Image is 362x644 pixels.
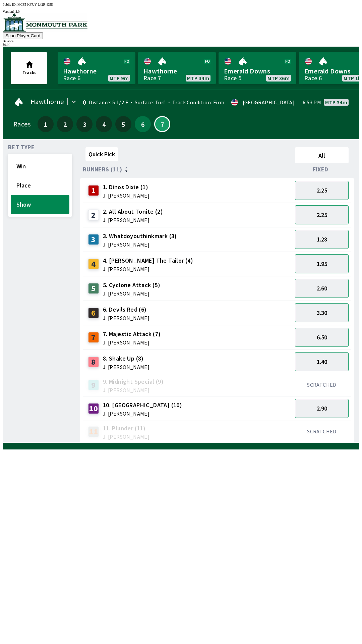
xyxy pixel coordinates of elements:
span: 1.95 [317,260,327,268]
span: Quick Pick [88,150,115,158]
button: 1 [38,116,54,132]
div: Race 5 [224,75,241,81]
button: Tracks [11,52,47,84]
span: J: [PERSON_NAME] [103,364,149,370]
span: 2 [59,122,71,126]
button: All [295,147,349,163]
span: 2.25 [317,186,327,194]
div: 9 [88,380,99,390]
div: [GEOGRAPHIC_DATA] [243,100,295,105]
div: 5 [88,283,99,294]
div: Race 6 [63,75,80,81]
span: J: [PERSON_NAME] [103,411,182,416]
span: 5 [117,122,130,126]
span: 6 [136,122,149,126]
button: 2.60 [295,279,349,298]
button: 3 [76,116,93,132]
span: J: [PERSON_NAME] [103,193,149,198]
span: 4 [98,122,110,126]
span: 8. Shake Up (8) [103,354,149,363]
div: Race 7 [143,75,161,81]
button: 2.25 [295,205,349,224]
span: 2.60 [317,284,327,292]
button: 6.50 [295,328,349,347]
div: 10 [88,403,99,414]
div: 1 [88,185,99,196]
span: J: [PERSON_NAME] [103,217,163,223]
div: 7 [88,332,99,343]
span: Track Condition: Firm [166,99,225,106]
span: 3 [78,122,91,126]
span: Surface: Turf [128,99,166,106]
span: MTP 34m [187,75,209,81]
button: Scan Player Card [3,32,43,39]
span: 1.40 [317,358,327,366]
button: 3.30 [295,303,349,322]
div: Races [13,121,31,127]
a: HawthorneRace 6MTP 9m [58,52,135,84]
div: Fixed [292,166,351,173]
span: 11. Plunder (11) [103,424,149,433]
span: 7. Majestic Attack (7) [103,330,161,338]
a: Emerald DownsRace 5MTP 36m [219,52,296,84]
span: Bet Type [8,145,35,150]
span: J: [PERSON_NAME] [103,242,177,247]
div: 0 [81,100,86,105]
span: 5. Cyclone Attack (5) [103,281,160,289]
span: Hawthorne [63,67,130,75]
span: Place [16,181,64,189]
div: 3 [88,234,99,245]
div: Runners (11) [83,166,292,173]
div: 8 [88,357,99,367]
span: Show [16,201,64,208]
span: MTP 9m [110,75,129,81]
span: 4. [PERSON_NAME] The Tailor (4) [103,256,193,265]
button: 6 [135,116,151,132]
span: 1.28 [317,235,327,243]
span: J: [PERSON_NAME] [103,266,193,272]
span: J: [PERSON_NAME] [103,434,149,439]
div: Version 1.4.0 [3,10,359,13]
span: 7 [157,122,168,126]
div: 2 [88,210,99,220]
div: Balance [3,39,359,43]
span: Hawthorne [31,99,64,104]
span: 2. All About Tonite (2) [103,207,163,216]
span: 2.90 [317,405,327,412]
button: 1.40 [295,352,349,371]
a: HawthorneRace 7MTP 34m [138,52,216,84]
button: 2 [57,116,73,132]
span: J: [PERSON_NAME] [103,315,149,321]
button: 4 [96,116,112,132]
span: All [298,152,346,159]
button: Quick Pick [85,147,118,161]
img: venue logo [3,13,87,32]
span: MCF5-KYUY-L42R-43J5 [17,3,53,6]
span: Runners (11) [83,167,122,172]
span: 10. [GEOGRAPHIC_DATA] (10) [103,401,182,410]
span: Tracks [22,69,37,75]
span: 1. Dinos Dixie (1) [103,183,149,192]
button: 2.90 [295,399,349,418]
span: 6:53 PM [303,100,321,105]
span: 9. Midnight Special (9) [103,377,164,386]
button: 7 [154,116,170,132]
button: Show [11,195,69,214]
div: $ 0.00 [3,43,359,47]
span: Distance: 5 1/2 F [89,99,128,106]
div: 6 [88,308,99,318]
div: 4 [88,259,99,269]
button: 1.95 [295,254,349,273]
button: Place [11,176,69,195]
span: MTP 36m [267,75,290,81]
span: J: [PERSON_NAME] [103,340,161,345]
span: Hawthorne [143,67,210,75]
span: Emerald Downs [224,67,291,75]
span: 1 [39,122,52,126]
span: 6. Devils Red (6) [103,305,149,314]
button: 2.25 [295,181,349,200]
span: Fixed [313,167,328,172]
span: J: [PERSON_NAME] [103,291,160,296]
span: Win [16,162,64,170]
div: SCRATCHED [295,428,349,435]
